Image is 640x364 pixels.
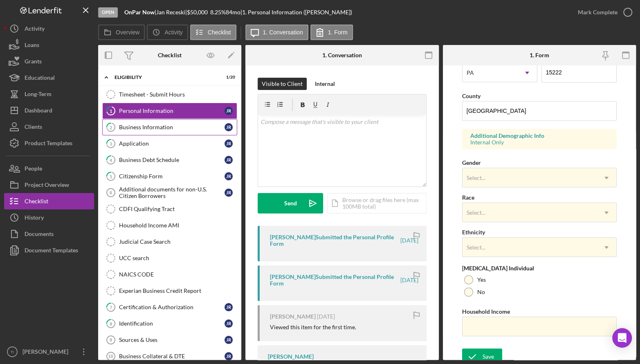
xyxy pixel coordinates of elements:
div: Certification & Authorization [119,304,225,310]
div: Open Intercom Messenger [612,328,632,348]
tspan: 6 [110,190,112,195]
div: Grants [25,53,42,72]
tspan: 3 [110,141,112,146]
div: [MEDICAL_DATA] Individual [462,265,617,272]
button: Dashboard [4,102,94,119]
div: [PERSON_NAME] [268,353,314,360]
button: Loans [4,37,94,53]
button: Grants [4,53,94,70]
div: Loans [25,37,39,55]
div: J R [225,107,233,115]
div: Experian Business Credit Report [119,288,237,294]
div: | [124,9,156,16]
div: Project Overview [25,177,69,195]
button: Document Templates [4,242,94,258]
a: People [4,160,94,177]
div: Mark Complete [578,4,618,20]
div: Send [284,193,297,213]
button: Visible to Client [258,78,307,90]
tspan: 2 [110,124,112,130]
div: Documents [25,226,54,244]
button: Send [258,193,323,213]
div: Identification [119,320,225,327]
div: J R [225,189,233,197]
button: Documents [4,226,94,242]
div: J R [225,336,233,344]
div: Eligibility [115,75,215,80]
a: NAICS CODE [102,266,237,283]
div: Educational [25,70,55,88]
time: 2025-08-23 01:41 [317,313,335,320]
tspan: 1 [110,108,112,113]
label: 1. Conversation [263,29,303,36]
a: 7Certification & AuthorizationJR [102,299,237,315]
label: Overview [116,29,139,36]
label: Yes [477,276,486,283]
a: Timesheet - Submit Hours [102,86,237,103]
a: 4Business Debt ScheduleJR [102,152,237,168]
div: 8.25 % [210,9,226,16]
div: J R [225,303,233,311]
div: 1. Form [530,52,549,58]
a: 9Sources & UsesJR [102,332,237,348]
button: 1. Form [310,25,353,40]
div: Internal Only [470,139,609,146]
button: Overview [98,25,145,40]
div: Personal Information [119,108,225,114]
label: County [462,92,481,99]
a: 5Citizenship FormJR [102,168,237,184]
button: Internal [311,78,339,90]
tspan: 8 [110,321,112,326]
div: J R [225,172,233,180]
div: J R [225,352,233,360]
div: NAICS CODE [119,271,237,278]
button: Checklist [4,193,94,209]
a: 6Additional documents for non-U.S. Citizen BorrowersJR [102,184,237,201]
div: History [25,209,44,228]
b: OnPar Now [124,9,155,16]
div: Business Debt Schedule [119,157,225,163]
div: [PERSON_NAME] Submitted the Personal Profile Form [270,234,399,247]
div: Activity [25,20,45,39]
label: Activity [164,29,182,36]
div: Additional documents for non-U.S. Citizen Borrowers [119,186,225,199]
tspan: 4 [110,157,112,162]
time: 2025-08-23 01:42 [400,277,418,283]
div: Long-Term [25,86,52,104]
div: 84 mo [226,9,240,16]
label: No [477,289,485,295]
button: Checklist [190,25,236,40]
div: J R [225,123,233,131]
time: 2025-08-23 01:52 [400,237,418,244]
div: CDFI Qualifying Tract [119,206,237,212]
div: Product Templates [25,135,72,153]
span: $50,000 [187,9,208,16]
label: 1. Form [328,29,348,36]
a: Experian Business Credit Report [102,283,237,299]
text: TI [11,350,14,354]
tspan: 10 [108,354,113,359]
a: Judicial Case Search [102,234,237,250]
div: [PERSON_NAME] Submitted the Personal Profile Form [270,274,399,287]
div: Document Templates [25,242,78,261]
button: Clients [4,119,94,135]
div: Checklist [158,52,182,58]
a: 1Personal InformationJR [102,103,237,119]
div: Sources & Uses [119,337,225,343]
button: Project Overview [4,177,94,193]
button: History [4,209,94,226]
button: 1. Conversation [245,25,308,40]
tspan: 5 [110,173,112,179]
button: Long-Term [4,86,94,102]
div: Dashboard [25,102,52,121]
div: Judicial Case Search [119,238,237,245]
div: Viewed this item for the first time. [270,324,356,330]
button: Educational [4,70,94,86]
a: Activity [4,20,94,37]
